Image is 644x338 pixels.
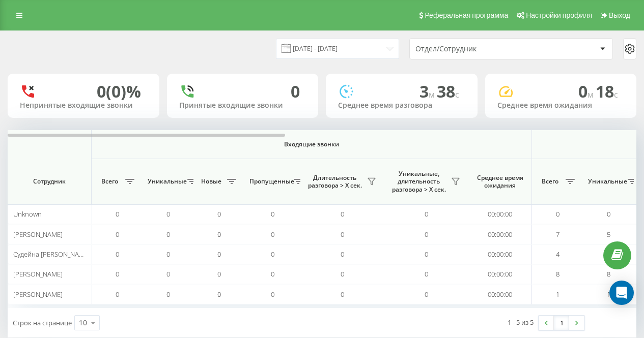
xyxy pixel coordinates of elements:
[556,250,559,259] span: 4
[97,82,141,101] div: 0 (0)%
[148,177,184,186] span: Уникальные
[497,101,625,110] div: Среднее время ожидания
[419,80,437,102] span: 3
[13,318,72,327] span: Строк на странице
[425,290,428,299] span: 0
[425,230,428,239] span: 0
[437,80,459,102] span: 38
[341,290,344,299] span: 0
[425,250,428,259] span: 0
[166,290,170,299] span: 0
[526,11,592,19] span: Настройки профиля
[468,264,532,284] td: 00:00:00
[425,209,428,219] span: 0
[556,230,559,239] span: 7
[271,209,274,219] span: 0
[305,174,364,190] span: Длительность разговора > Х сек.
[118,140,505,148] span: Входящие звонки
[556,269,559,279] span: 8
[415,45,537,53] div: Отдел/Сотрудник
[199,177,224,186] span: Новые
[578,80,596,102] span: 0
[13,290,63,299] span: [PERSON_NAME]
[341,209,344,219] span: 0
[609,281,634,305] div: Open Intercom Messenger
[13,209,42,219] span: Unknown
[97,177,122,186] span: Всего
[556,209,559,219] span: 0
[16,177,82,186] span: Сотрудник
[609,11,630,19] span: Выход
[116,250,119,259] span: 0
[116,290,119,299] span: 0
[179,101,306,110] div: Принятые входящие звонки
[429,89,437,100] span: м
[166,230,170,239] span: 0
[13,250,90,259] span: Судейна [PERSON_NAME]
[20,101,147,110] div: Непринятые входящие звонки
[425,11,508,19] span: Реферальная программа
[271,269,274,279] span: 0
[588,177,625,186] span: Уникальные
[425,269,428,279] span: 0
[389,170,448,194] span: Уникальные, длительность разговора > Х сек.
[217,230,221,239] span: 0
[271,250,274,259] span: 0
[556,290,559,299] span: 1
[79,318,87,328] div: 10
[468,204,532,224] td: 00:00:00
[13,230,63,239] span: [PERSON_NAME]
[476,174,524,190] span: Среднее время ожидания
[271,230,274,239] span: 0
[166,250,170,259] span: 0
[217,209,221,219] span: 0
[468,284,532,304] td: 00:00:00
[116,230,119,239] span: 0
[537,177,563,186] span: Всего
[607,209,610,219] span: 0
[607,230,610,239] span: 5
[468,224,532,244] td: 00:00:00
[116,209,119,219] span: 0
[587,89,596,100] span: м
[116,269,119,279] span: 0
[341,230,344,239] span: 0
[554,316,569,330] a: 1
[341,269,344,279] span: 0
[217,269,221,279] span: 0
[607,290,610,299] span: 1
[614,89,618,100] span: c
[166,209,170,219] span: 0
[508,317,534,327] div: 1 - 5 из 5
[596,80,618,102] span: 18
[271,290,274,299] span: 0
[468,244,532,264] td: 00:00:00
[341,250,344,259] span: 0
[166,269,170,279] span: 0
[249,177,291,186] span: Пропущенные
[338,101,465,110] div: Среднее время разговора
[455,89,459,100] span: c
[607,269,610,279] span: 8
[13,269,63,279] span: [PERSON_NAME]
[217,290,221,299] span: 0
[291,82,300,101] div: 0
[217,250,221,259] span: 0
